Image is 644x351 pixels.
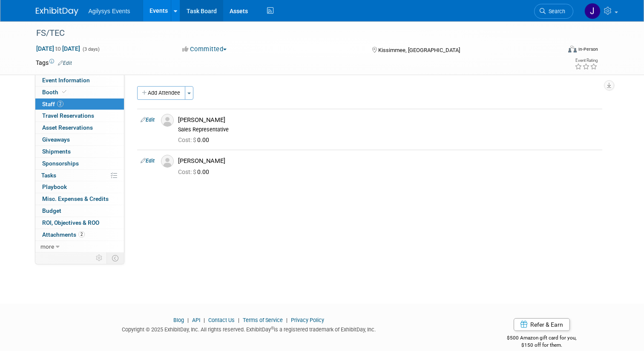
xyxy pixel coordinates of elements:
span: Cost: $ [178,136,197,143]
a: Edit [141,158,155,164]
div: Sales Representative [178,126,599,133]
span: ROI, Objectives & ROO [42,219,99,226]
a: Travel Reservations [35,110,124,122]
div: FS/TEC [33,26,550,41]
span: Sponsorships [42,160,79,167]
a: Giveaways [35,134,124,145]
sup: ® [271,326,274,331]
span: Shipments [42,148,71,155]
img: Justin Oram [584,3,601,19]
span: Agilysys Events [89,8,130,15]
span: Giveaways [42,136,70,143]
span: Asset Reservations [42,124,93,131]
span: Travel Reservations [42,112,94,119]
a: ROI, Objectives & ROO [35,217,124,229]
a: Budget [35,205,124,217]
img: ExhibitDay [36,7,78,16]
span: Misc. Expenses & Credits [42,195,109,202]
td: Toggle Event Tabs [106,252,124,264]
a: Privacy Policy [291,317,324,323]
span: | [185,317,191,323]
td: Personalize Event Tab Strip [92,252,107,264]
span: (3 days) [82,46,100,52]
span: Event Information [42,77,90,84]
div: [PERSON_NAME] [178,157,599,165]
a: Blog [173,317,184,323]
a: Edit [141,117,155,123]
a: Booth [35,87,124,98]
a: Tasks [35,170,124,181]
span: Tasks [41,172,56,179]
a: Contact Us [208,317,235,323]
span: Staff [42,101,63,107]
span: | [284,317,290,323]
i: Booth reservation complete [62,90,66,94]
span: 0.00 [178,168,213,175]
a: Event Information [35,75,124,86]
span: Booth [42,89,68,96]
div: [PERSON_NAME] [178,116,599,124]
span: Kissimmee, [GEOGRAPHIC_DATA] [378,47,460,53]
span: 2 [78,231,85,238]
img: Format-Inperson.png [568,46,577,52]
button: Committed [179,45,230,54]
div: In-Person [578,46,598,52]
a: Shipments [35,146,124,157]
div: $150 off for them. [475,342,609,349]
a: Attachments2 [35,229,124,241]
td: Tags [36,58,72,67]
span: to [54,45,62,52]
a: API [192,317,200,323]
span: [DATE] [DATE] [36,45,80,52]
span: Budget [42,207,61,214]
div: Event Rating [575,58,598,63]
img: Associate-Profile-5.png [161,155,174,168]
span: Playbook [42,183,67,190]
a: Misc. Expenses & Credits [35,193,124,205]
img: Associate-Profile-5.png [161,114,174,127]
a: Staff2 [35,99,124,110]
span: Cost: $ [178,168,197,175]
button: Add Attendee [137,86,185,100]
a: Asset Reservations [35,122,124,133]
span: 2 [57,101,63,107]
span: Search [546,8,565,15]
span: | [201,317,207,323]
div: $500 Amazon gift card for you, [475,329,609,348]
span: Attachments [42,231,85,238]
a: Playbook [35,181,124,193]
div: Event Format [515,44,598,57]
a: Terms of Service [243,317,283,323]
a: Edit [58,60,72,66]
div: Copyright © 2025 ExhibitDay, Inc. All rights reserved. ExhibitDay is a registered trademark of Ex... [36,324,462,334]
a: Search [534,4,573,19]
span: more [40,243,54,250]
a: Refer & Earn [514,318,570,331]
span: 0.00 [178,136,213,143]
a: more [35,241,124,252]
span: | [236,317,241,323]
a: Sponsorships [35,158,124,169]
